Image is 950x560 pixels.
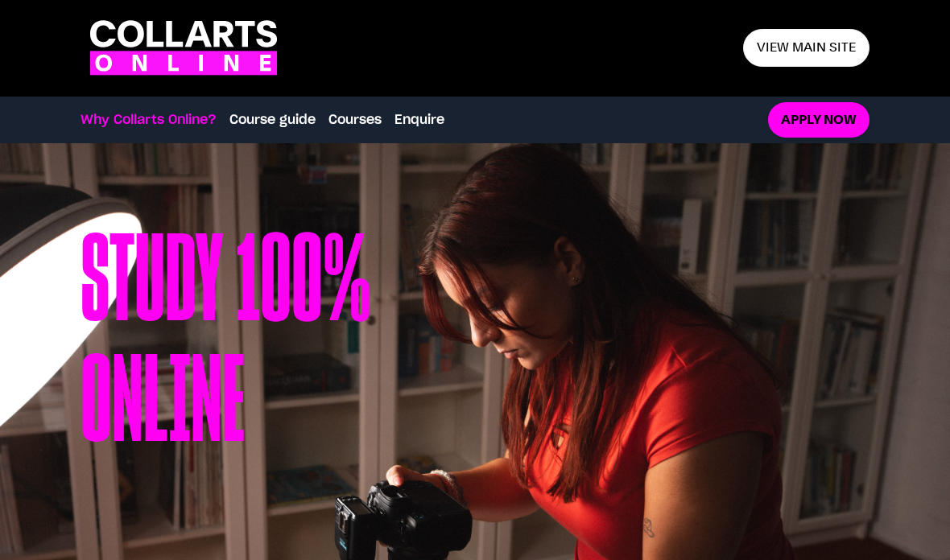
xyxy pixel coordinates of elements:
[328,110,382,130] a: Courses
[229,110,316,130] a: Course guide
[81,224,475,529] h1: Study 100% online
[768,102,869,138] a: Apply now
[81,110,217,130] a: Why Collarts Online?
[743,29,869,67] a: View main site
[394,110,444,130] a: Enquire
